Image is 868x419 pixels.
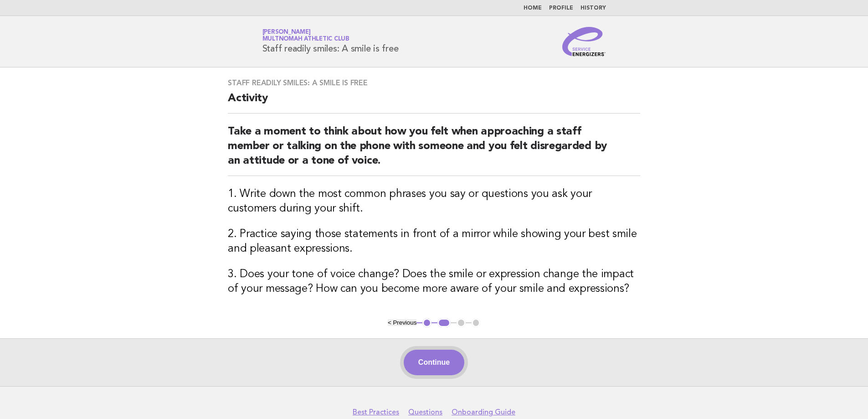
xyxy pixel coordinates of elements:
[562,27,606,56] img: Service Energizers
[549,5,573,11] a: Profile
[228,267,640,296] h3: 3. Does your tone of voice change? Does the smile or expression change the impact of your message...
[262,36,349,42] span: Multnomah Athletic Club
[228,91,640,114] h2: Activity
[262,30,399,53] h1: Staff readily smiles: A smile is free
[388,319,416,326] button: < Previous
[580,5,606,11] a: History
[437,318,451,327] button: 2
[228,187,640,216] h3: 1. Write down the most common phrases you say or questions you ask your customers during your shift.
[353,408,399,417] a: Best Practices
[408,408,442,417] a: Questions
[228,124,640,176] h2: Take a moment to think about how you felt when approaching a staff member or talking on the phone...
[422,318,431,327] button: 1
[228,78,640,88] h3: Staff readily smiles: A smile is free
[524,5,542,11] a: Home
[228,227,640,256] h3: 2. Practice saying those statements in front of a mirror while showing your best smile and pleasa...
[452,408,515,417] a: Onboarding Guide
[404,350,464,375] button: Continue
[262,29,349,42] a: [PERSON_NAME]Multnomah Athletic Club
